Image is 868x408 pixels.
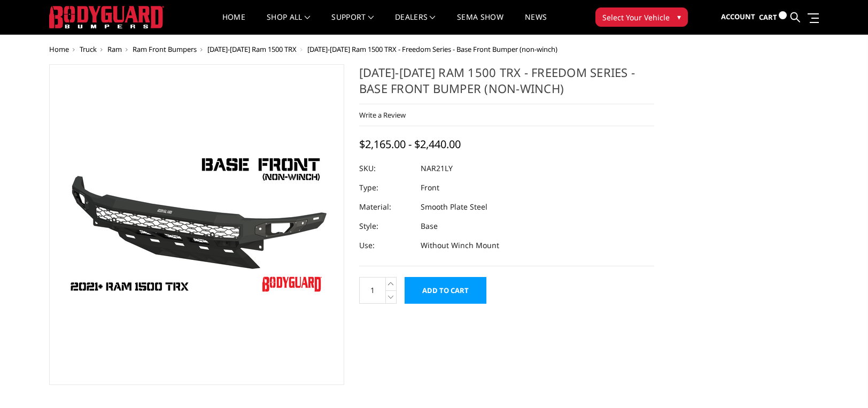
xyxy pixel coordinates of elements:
[359,110,406,120] a: Write a Review
[49,44,69,54] a: Home
[421,236,499,255] dd: Without Winch Mount
[49,64,344,385] a: 2021-2024 Ram 1500 TRX - Freedom Series - Base Front Bumper (non-winch)
[525,13,547,34] a: News
[395,13,436,34] a: Dealers
[359,236,413,255] dt: Use:
[759,12,777,22] span: Cart
[207,44,297,54] a: [DATE]-[DATE] Ram 1500 TRX
[421,217,438,236] dd: Base
[359,137,461,151] span: $2,165.00 - $2,440.00
[267,13,310,34] a: shop all
[107,44,122,54] a: Ram
[80,44,97,54] a: Truck
[602,12,670,23] span: Select Your Vehicle
[721,3,755,32] a: Account
[222,13,245,34] a: Home
[677,11,681,22] span: ▾
[457,13,503,34] a: SEMA Show
[721,12,755,21] span: Account
[359,217,413,236] dt: Style:
[359,178,413,197] dt: Type:
[359,197,413,217] dt: Material:
[405,277,486,304] input: Add to Cart
[49,6,164,28] img: BODYGUARD BUMPERS
[421,159,453,178] dd: NAR21LY
[307,44,557,54] span: [DATE]-[DATE] Ram 1500 TRX - Freedom Series - Base Front Bumper (non-winch)
[63,150,330,300] img: 2021-2024 Ram 1500 TRX - Freedom Series - Base Front Bumper (non-winch)
[421,197,487,217] dd: Smooth Plate Steel
[421,178,439,197] dd: Front
[359,159,413,178] dt: SKU:
[595,7,688,27] button: Select Your Vehicle
[133,44,197,54] a: Ram Front Bumpers
[759,3,787,32] a: Cart
[331,13,374,34] a: Support
[359,64,654,104] h1: [DATE]-[DATE] Ram 1500 TRX - Freedom Series - Base Front Bumper (non-winch)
